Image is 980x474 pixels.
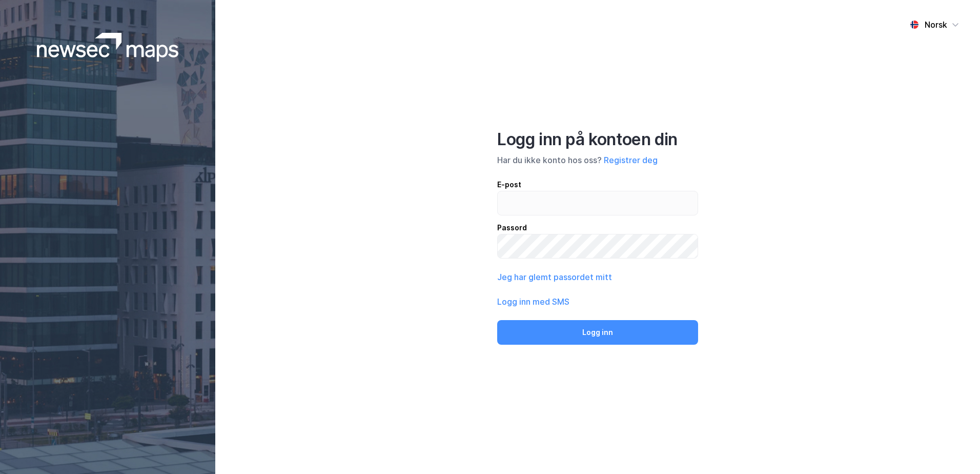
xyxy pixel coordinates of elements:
div: Norsk [925,18,947,31]
button: Registrer deg [604,154,658,166]
div: Har du ikke konto hos oss? [497,154,698,166]
button: Logg inn [497,320,698,345]
div: Logg inn på kontoen din [497,129,698,150]
button: Logg inn med SMS [497,295,569,308]
button: Jeg har glemt passordet mitt [497,271,612,283]
img: logoWhite.bf58a803f64e89776f2b079ca2356427.svg [37,33,179,62]
div: Passord [497,222,698,234]
iframe: Chat Widget [929,425,980,474]
div: E-post [497,179,698,191]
